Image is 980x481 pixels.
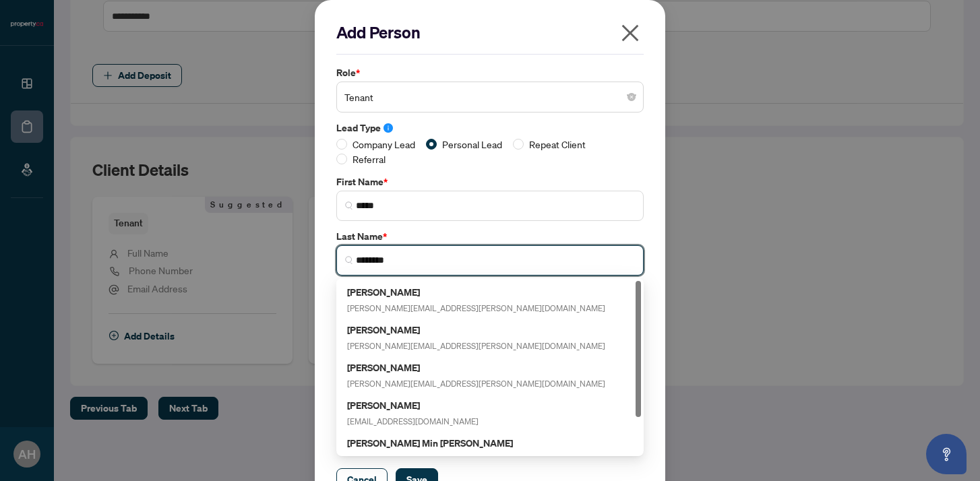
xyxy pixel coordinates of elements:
[347,152,391,166] span: Referral
[336,174,644,189] label: First Name
[347,379,605,389] span: [PERSON_NAME][EMAIL_ADDRESS][PERSON_NAME][DOMAIN_NAME]
[336,229,644,244] label: Last Name
[347,303,605,313] span: [PERSON_NAME][EMAIL_ADDRESS][PERSON_NAME][DOMAIN_NAME]
[524,137,591,152] span: Repeat Client
[347,137,421,152] span: Company Lead
[347,341,605,351] span: [PERSON_NAME][EMAIL_ADDRESS][PERSON_NAME][DOMAIN_NAME]
[347,416,479,426] span: [EMAIL_ADDRESS][DOMAIN_NAME]
[336,121,644,135] label: Lead Type
[347,435,542,451] h5: [PERSON_NAME] Min [PERSON_NAME]
[619,22,641,44] span: close
[345,201,353,210] img: search_icon
[384,123,393,133] span: info-circle
[926,434,967,474] button: Open asap
[627,93,636,101] span: close-circle
[437,137,508,152] span: Personal Lead
[347,284,605,300] h5: [PERSON_NAME]
[347,397,479,413] h5: [PERSON_NAME]
[347,322,605,338] h5: [PERSON_NAME]
[347,360,605,375] h5: [PERSON_NAME]
[345,256,353,264] img: search_icon
[336,22,644,43] h2: Add Person
[344,84,636,110] span: Tenant
[336,65,644,80] label: Role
